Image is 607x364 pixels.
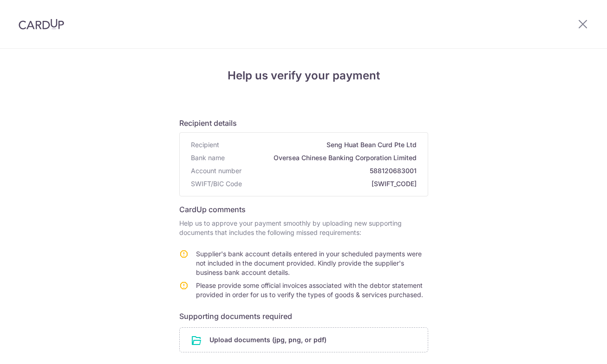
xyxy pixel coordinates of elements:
[179,327,428,352] div: Upload documents (jpg, png, or pdf)
[196,281,423,299] span: Please provide some official invoices associated with the debtor statement provided in order for ...
[19,19,64,30] img: CardUp
[191,153,225,162] span: Bank name
[246,179,417,188] span: [SWIFT_CODE]
[179,67,428,84] h4: Help us verify your payment
[179,311,428,322] h6: Supporting documents required
[191,179,242,188] span: SWIFT/BIC Code
[196,250,422,276] span: Supplier's bank account details entered in your scheduled payments were not included in the docum...
[191,140,219,149] span: Recipient
[179,117,428,129] h6: Recipient details
[179,204,428,215] h6: CardUp comments
[245,166,417,175] span: 588120683001
[179,219,428,237] p: Help us to approve your payment smoothly by uploading new supporting documents that includes the ...
[191,166,241,175] span: Account number
[223,140,417,149] span: Seng Huat Bean Curd Pte Ltd
[228,153,417,162] span: Oversea Chinese Banking Corporation Limited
